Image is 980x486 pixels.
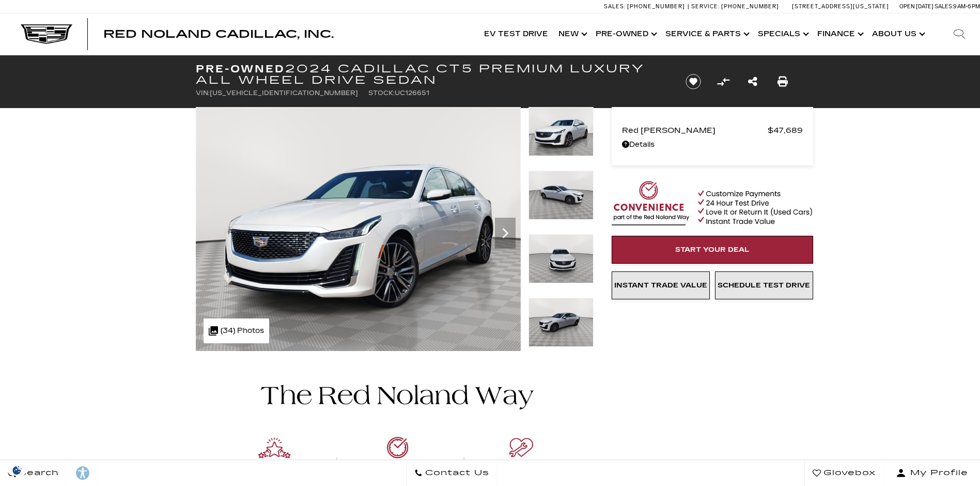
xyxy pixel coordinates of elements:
[867,13,928,55] a: About Us
[792,3,889,10] a: [STREET_ADDRESS][US_STATE]
[406,460,497,486] a: Contact Us
[103,29,334,39] a: Red Noland Cadillac, Inc.
[691,3,720,10] span: Service:
[614,281,707,290] span: Instant Trade Value
[16,466,59,480] span: Search
[196,63,668,86] h1: 2024 Cadillac CT5 Premium Luxury All Wheel Drive Sedan
[622,138,803,152] a: Details
[675,246,750,254] span: Start Your Deal
[777,74,788,89] a: Print this Pre-Owned 2024 Cadillac CT5 Premium Luxury All Wheel Drive Sedan
[210,89,358,97] span: [US_VEHICLE_IDENTIFICATION_NUMBER]
[495,218,516,249] div: Next
[884,460,980,486] button: Open user profile menu
[196,89,210,97] span: VIN:
[748,74,757,89] a: Share this Pre-Owned 2024 Cadillac CT5 Premium Luxury All Wheel Drive Sedan
[821,466,876,480] span: Glovebox
[553,13,590,55] a: New
[627,3,685,10] span: [PHONE_NUMBER]
[753,13,812,55] a: Specials
[953,3,980,10] span: 9 AM-6 PM
[768,123,803,138] span: $47,689
[196,63,285,75] strong: Pre-Owned
[660,13,753,55] a: Service & Parts
[935,3,953,10] span: Sales:
[612,271,710,299] a: Instant Trade Value
[395,89,429,97] span: UC126651
[423,466,489,480] span: Contact Us
[590,13,660,55] a: Pre-Owned
[721,3,779,10] span: [PHONE_NUMBER]
[622,123,768,138] span: Red [PERSON_NAME]
[715,74,731,89] button: Compare vehicle
[688,4,782,9] a: Service: [PHONE_NUMBER]
[899,3,934,10] span: Open [DATE]
[715,271,813,299] a: Schedule Test Drive
[622,123,803,138] a: Red [PERSON_NAME] $47,689
[21,24,72,44] img: Cadillac Dark Logo with Cadillac White Text
[528,234,594,283] img: Used 2024 Crystal White Tricoat Cadillac Premium Luxury image 3
[812,13,867,55] a: Finance
[804,460,884,486] a: Glovebox
[479,13,553,55] a: EV Test Drive
[604,4,688,9] a: Sales: [PHONE_NUMBER]
[528,298,594,347] img: Used 2024 Crystal White Tricoat Cadillac Premium Luxury image 4
[718,281,810,290] span: Schedule Test Drive
[103,28,334,40] span: Red Noland Cadillac, Inc.
[528,107,594,156] img: Used 2024 Crystal White Tricoat Cadillac Premium Luxury image 1
[906,466,968,480] span: My Profile
[196,107,521,351] img: Used 2024 Crystal White Tricoat Cadillac Premium Luxury image 1
[528,171,594,220] img: Used 2024 Crystal White Tricoat Cadillac Premium Luxury image 2
[682,73,705,90] button: Save vehicle
[5,465,29,476] img: Opt-Out Icon
[604,3,626,10] span: Sales:
[612,236,813,264] a: Start Your Deal
[204,318,269,343] div: (34) Photos
[5,465,29,476] section: Click to Open Cookie Consent Modal
[368,89,395,97] span: Stock:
